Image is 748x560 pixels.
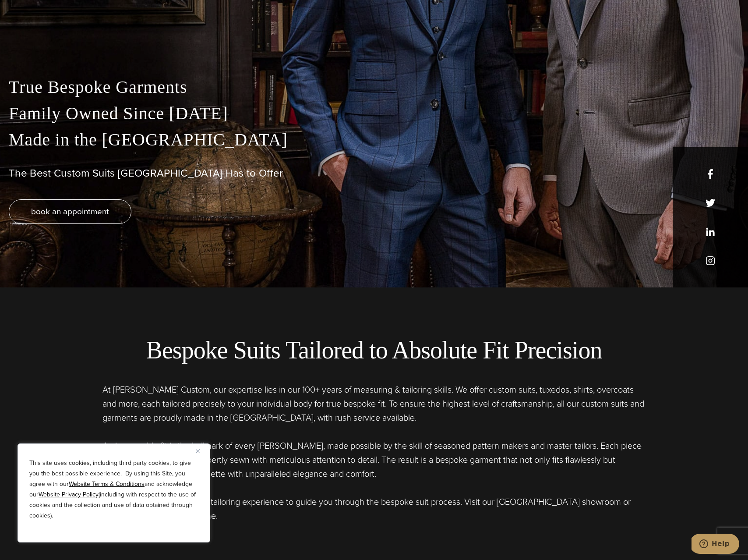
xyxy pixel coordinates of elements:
[31,205,109,218] span: book an appointment
[196,446,206,456] button: Close
[102,439,646,481] p: An impeccable fit is the hallmark of every [PERSON_NAME], made possible by the skill of seasoned ...
[9,74,739,153] p: True Bespoke Garments Family Owned Since [DATE] Made in the [GEOGRAPHIC_DATA]
[29,458,198,521] p: This site uses cookies, including third party cookies, to give you the best possible experience. ...
[26,336,722,365] h2: Bespoke Suits Tailored to Absolute Fit Precision
[9,199,131,224] a: book an appointment
[102,383,646,425] p: At [PERSON_NAME] Custom, our expertise lies in our 100+ years of measuring & tailoring skills. We...
[69,479,145,489] a: Website Terms & Conditions
[102,495,646,523] p: Allow our five generations of tailoring experience to guide you through the bespoke suit process....
[196,449,200,453] img: Close
[9,167,739,180] h1: The Best Custom Suits [GEOGRAPHIC_DATA] Has to Offer
[692,534,739,556] iframe: Opens a widget where you can chat to one of our agents
[39,490,99,499] a: Website Privacy Policy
